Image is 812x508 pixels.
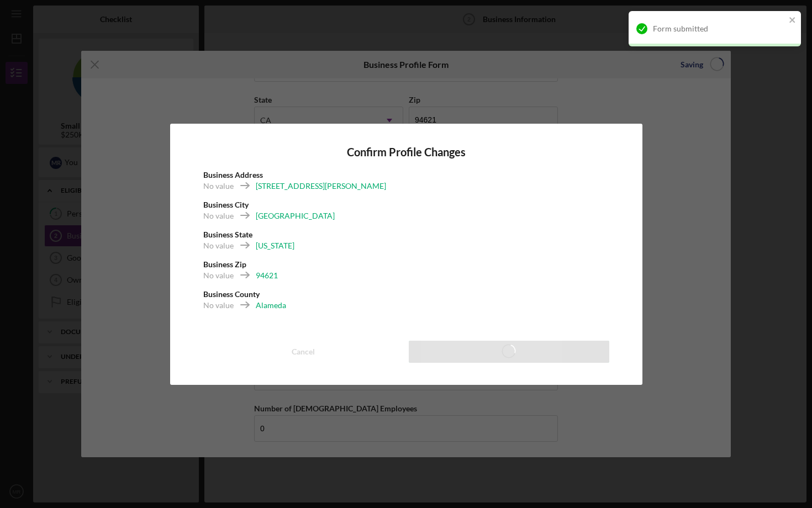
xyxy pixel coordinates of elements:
div: No value [203,240,234,251]
div: No value [203,181,234,192]
div: Alameda [256,300,286,311]
div: Cancel [292,341,315,363]
div: No value [203,300,234,311]
b: Business County [203,289,260,299]
div: 94621 [256,270,278,281]
div: No value [203,270,234,281]
b: Business Zip [203,260,246,269]
b: Business City [203,200,249,209]
div: [STREET_ADDRESS][PERSON_NAME] [256,181,386,192]
button: close [789,15,797,26]
div: No value [203,210,234,221]
h4: Confirm Profile Changes [203,146,609,158]
b: Business Address [203,170,263,179]
div: [US_STATE] [256,240,294,251]
button: Save [409,341,609,363]
button: Cancel [203,341,404,363]
div: Form submitted [653,24,785,33]
b: Business State [203,230,252,239]
div: [GEOGRAPHIC_DATA] [256,210,335,221]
